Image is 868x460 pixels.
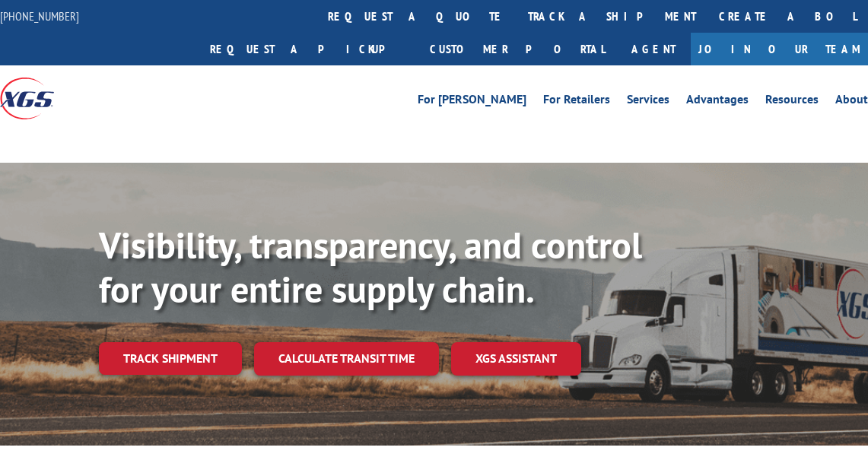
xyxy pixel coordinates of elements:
a: Services [627,94,669,110]
a: Resources [765,94,819,110]
b: Visibility, transparency, and control for your entire supply chain. [99,221,642,312]
a: Join Our Team [691,33,868,65]
a: Advantages [686,94,749,110]
a: Agent [616,33,691,65]
a: XGS ASSISTANT [451,342,581,375]
a: For [PERSON_NAME] [418,94,526,110]
a: Track shipment [99,342,242,374]
a: About [835,94,868,110]
a: For Retailers [543,94,610,110]
a: Request a pickup [199,33,418,65]
a: Customer Portal [418,33,616,65]
a: Calculate transit time [254,342,439,375]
